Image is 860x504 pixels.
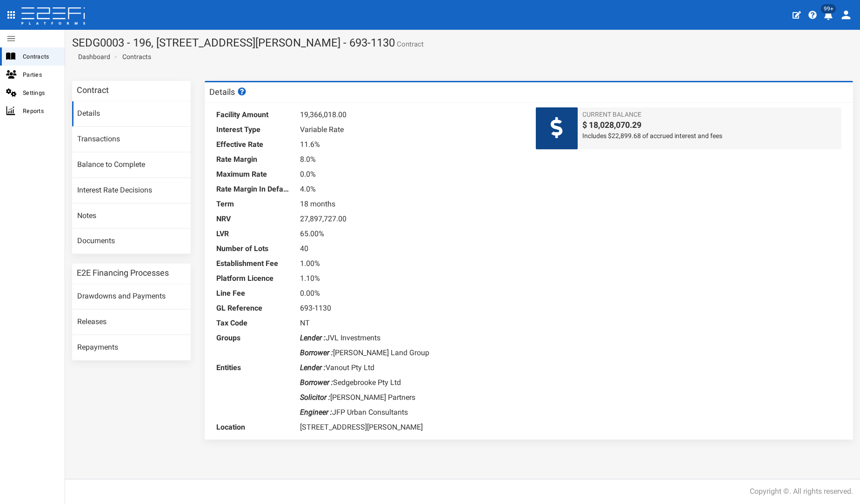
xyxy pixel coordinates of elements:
[300,167,522,182] dd: 0.0%
[72,153,191,178] a: Balance to Complete
[582,131,837,140] span: Includes $22,899.68 of accrued interest and fees
[216,212,291,226] dt: NRV
[300,122,522,137] dd: Variable Rate
[74,52,110,61] a: Dashboard
[77,269,169,277] h3: E2E Financing Processes
[300,286,522,301] dd: 0.00%
[216,420,291,435] dt: Location
[582,110,837,119] span: Current Balance
[23,87,57,98] span: Settings
[300,363,326,372] i: Lender :
[72,229,191,254] a: Documents
[300,212,522,226] dd: 27,897,727.00
[750,486,853,497] div: Copyright ©. All rights reserved.
[23,51,57,62] span: Contracts
[216,226,291,241] dt: LVR
[300,393,330,402] i: Solicitor :
[300,420,522,435] dd: [STREET_ADDRESS][PERSON_NAME]
[216,241,291,256] dt: Number of Lots
[300,182,522,197] dd: 4.0%
[216,301,291,316] dt: GL Reference
[300,271,522,286] dd: 1.10%
[300,152,522,167] dd: 8.0%
[72,178,191,203] a: Interest Rate Decisions
[300,241,522,256] dd: 40
[300,331,522,345] dd: JVL Investments
[300,107,522,122] dd: 19,366,018.00
[72,284,191,309] a: Drawdowns and Payments
[216,182,291,197] dt: Rate Margin In Default
[216,167,291,182] dt: Maximum Rate
[216,137,291,152] dt: Effective Rate
[216,271,291,286] dt: Platform Licence
[23,69,57,80] span: Parties
[23,106,57,116] span: Reports
[395,41,424,48] small: Contract
[300,348,333,357] i: Borrower :
[300,333,326,342] i: Lender :
[74,53,110,60] span: Dashboard
[216,122,291,137] dt: Interest Type
[300,390,522,405] dd: [PERSON_NAME] Partners
[72,310,191,335] a: Releases
[72,101,191,126] a: Details
[300,316,522,331] dd: NT
[72,335,191,360] a: Repayments
[216,152,291,167] dt: Rate Margin
[216,360,291,375] dt: Entities
[300,137,522,152] dd: 11.6%
[216,331,291,345] dt: Groups
[300,378,333,387] i: Borrower :
[72,37,853,49] h1: SEDG0003 - 196, [STREET_ADDRESS][PERSON_NAME] - 693-1130
[300,405,522,420] dd: JFP Urban Consultants
[72,127,191,152] a: Transactions
[300,375,522,390] dd: Sedgebrooke Pty Ltd
[216,197,291,212] dt: Term
[300,345,522,360] dd: [PERSON_NAME] Land Group
[77,86,109,94] h3: Contract
[72,204,191,229] a: Notes
[216,316,291,331] dt: Tax Code
[582,119,837,131] span: $ 18,028,070.29
[300,256,522,271] dd: 1.00%
[216,286,291,301] dt: Line Fee
[122,52,151,61] a: Contracts
[300,360,522,375] dd: Vanout Pty Ltd
[300,197,522,212] dd: 18 months
[209,87,247,96] h3: Details
[216,256,291,271] dt: Establishment Fee
[300,301,522,316] dd: 693-1130
[300,226,522,241] dd: 65.00%
[216,107,291,122] dt: Facility Amount
[300,408,332,417] i: Engineer :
